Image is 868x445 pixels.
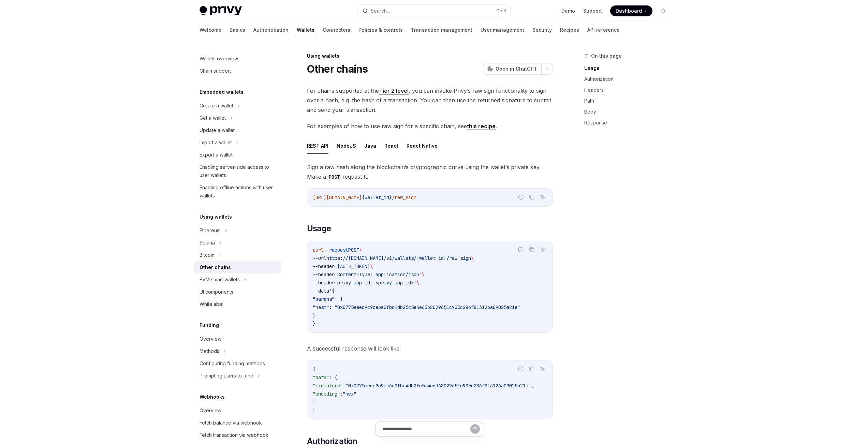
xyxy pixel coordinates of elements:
h5: Embedded wallets [200,88,244,96]
h5: Using wallets [200,213,232,221]
span: "hash": "0x0775aeed9c9ce6e0fbc4db25c5e4e6368029651c905c286f813126a09025a21e" [313,304,520,310]
div: Overview [200,406,221,415]
div: Methods [200,347,219,355]
span: --header [313,271,335,278]
span: { [313,366,315,372]
span: } [313,312,315,318]
div: Search... [371,7,390,15]
span: "signature" [313,383,343,389]
div: Overview [200,335,221,343]
a: Fetch transaction via webhook [194,429,281,441]
span: : [340,391,343,397]
button: REST API [307,138,328,154]
span: --url [313,255,326,261]
div: Import a wallet [200,138,232,147]
div: EVM smart wallets [200,276,240,284]
span: \ [471,255,474,261]
button: Report incorrect code [516,365,525,373]
span: A successful response will look like: [307,344,553,353]
a: Recipes [560,22,579,38]
div: Configuring funding methods [200,359,265,368]
a: Headers [584,85,674,95]
span: POST [348,247,359,253]
div: Fetch transaction via webhook [200,431,268,439]
a: Enabling server-side access to user wallets [194,161,281,181]
button: Search...CtrlK [358,5,511,17]
div: Bitcoin [200,251,215,259]
span: For chains supported at the , you can invoke Privy’s raw sign functionality to sign over a hash, ... [307,86,553,115]
span: Usage [307,223,331,234]
span: 'privy-app-id: <privy-app-id>' [335,280,416,286]
button: React [384,138,398,154]
a: Response [584,117,674,128]
span: \ [422,271,425,278]
a: UI components [194,286,281,298]
a: Fetch balance via webhook [194,417,281,429]
span: --header [313,280,335,286]
button: Toggle dark mode [658,5,669,16]
h5: Funding [200,321,219,329]
button: Copy the contents from the code block [527,193,536,202]
button: Open in ChatGPT [483,63,541,75]
a: Path [584,95,674,106]
a: Basics [230,22,245,38]
button: Ask AI [538,245,547,254]
a: Overview [194,404,281,417]
a: Export a wallet [194,149,281,161]
a: Enabling offline actions with user wallets [194,181,281,202]
div: Solana [200,239,215,247]
span: "data" [313,374,329,381]
a: Policies & controls [358,22,403,38]
span: } [313,399,315,405]
span: Dashboard [616,8,642,14]
span: "hex" [343,391,356,397]
div: Create a wallet [200,102,233,110]
span: \ [370,263,373,269]
a: Other chains [194,261,281,273]
span: --header [313,263,335,269]
div: Other chains [200,263,231,271]
div: Wallets overview [200,55,238,63]
button: Report incorrect code [516,245,525,254]
button: React Native [407,138,438,154]
span: --request [324,247,348,253]
div: Enabling offline actions with user wallets [200,183,277,200]
span: : { [329,374,337,381]
div: Prompting users to fund [200,372,253,380]
span: Sign a raw hash along the blockchain’s cryptographic curve using the wallet’s private key. Make a... [307,162,553,181]
div: Ethereum [200,226,221,235]
span: "params": { [313,296,343,302]
code: POST [326,173,342,181]
span: \ [416,280,419,286]
span: } [313,407,315,413]
span: On this page [591,52,622,60]
a: Usage [584,63,674,74]
span: : [343,383,345,389]
button: Copy the contents from the code block [527,365,536,373]
span: "0x0775aeed9c9ce6e0fbc4db25c5e4e6368029651c905c286f813126a09025a21e" [345,383,531,389]
a: Chain support [194,65,281,77]
a: Dashboard [610,5,652,16]
img: light logo [200,6,242,16]
a: this recipe [467,123,496,130]
span: Open in ChatGPT [496,65,537,72]
button: NodeJS [337,138,356,154]
span: 'Content-Type: application/json' [335,271,422,278]
a: Authentication [253,22,289,38]
span: curl [313,247,324,253]
h1: Other chains [307,63,368,75]
a: Wallets [297,22,314,38]
div: Fetch balance via webhook [200,419,262,427]
span: [URL][DOMAIN_NAME] [313,194,362,201]
button: Ask AI [538,365,547,373]
div: Whitelabel [200,300,223,308]
span: https://[DOMAIN_NAME]/v1/wallets/{wallet_id}/raw_sign [326,255,471,261]
button: Send message [470,424,480,434]
button: Copy the contents from the code block [527,245,536,254]
button: Ask AI [538,193,547,202]
span: For examples of how to use raw sign for a specific chain, see . [307,121,553,131]
a: Body [584,106,674,117]
h5: Webhooks [200,393,225,401]
div: Enabling server-side access to user wallets [200,163,277,179]
div: Update a wallet [200,126,235,134]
